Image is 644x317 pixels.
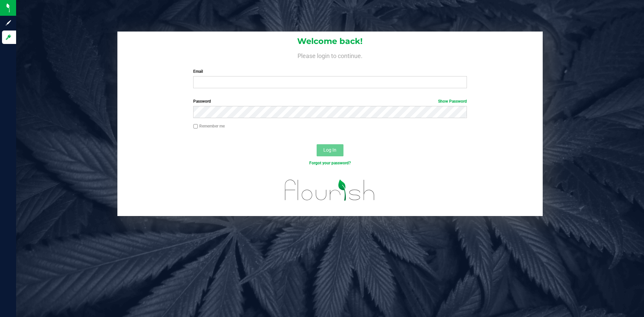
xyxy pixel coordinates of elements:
[309,161,351,165] a: Forgot your password?
[5,34,12,41] inline-svg: Log in
[117,37,543,46] h1: Welcome back!
[193,99,211,104] span: Password
[323,147,336,153] span: Log In
[117,51,543,59] h4: Please login to continue.
[193,124,198,129] input: Remember me
[193,123,225,129] label: Remember me
[5,19,12,26] inline-svg: Sign up
[317,144,343,156] button: Log In
[277,173,383,207] img: flourish_logo.svg
[193,68,467,74] label: Email
[438,99,467,104] a: Show Password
